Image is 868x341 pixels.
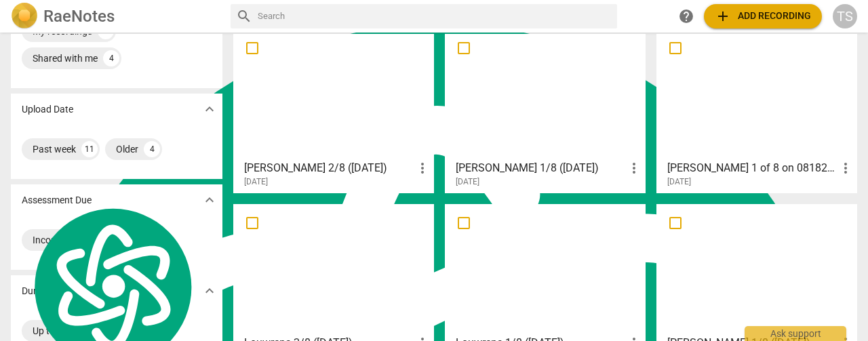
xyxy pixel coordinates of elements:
[674,4,698,28] a: Help
[745,326,846,341] div: Ask support
[715,8,731,24] span: add
[33,52,98,65] div: Shared with me
[833,4,857,28] button: TS
[238,34,429,187] a: [PERSON_NAME] 2/8 ([DATE])[DATE]
[456,160,626,176] h3: Bruce 1/8 (8/19/25)
[103,50,119,66] div: 4
[456,176,479,188] span: [DATE]
[116,142,138,156] div: Older
[43,7,115,26] h2: RaeNotes
[244,176,268,188] span: [DATE]
[11,3,220,30] a: LogoRaeNotes
[715,8,811,24] span: Add recording
[837,160,854,176] span: more_vert
[667,160,837,176] h3: Leif 1 of 8 on 08182025_Video
[201,192,218,208] span: expand_more
[33,142,76,156] div: Past week
[199,281,220,301] button: Show more
[22,193,92,207] p: Assessment Due
[414,160,431,176] span: more_vert
[144,141,160,157] div: 4
[201,283,218,299] span: expand_more
[201,101,218,117] span: expand_more
[236,8,252,24] span: search
[450,34,641,187] a: [PERSON_NAME] 1/8 ([DATE])[DATE]
[258,5,612,27] input: Search
[667,176,691,188] span: [DATE]
[199,190,220,210] button: Show more
[22,102,73,117] p: Upload Date
[244,160,414,176] h3: Heinrich 2/8 (8/19/25)
[661,34,852,187] a: [PERSON_NAME] 1 of 8 on 08182025_Video[DATE]
[11,3,38,30] img: Logo
[704,4,822,28] button: Upload
[678,8,694,24] span: help
[199,99,220,119] button: Show more
[81,141,98,157] div: 11
[626,160,642,176] span: more_vert
[22,284,58,298] p: Duration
